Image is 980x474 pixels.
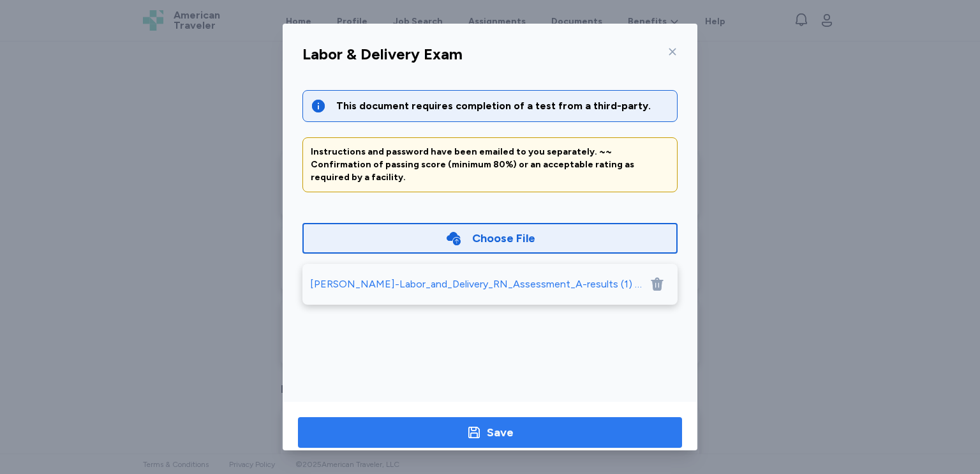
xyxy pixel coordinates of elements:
div: Save [487,424,514,441]
div: Choose File [472,229,535,247]
div: Instructions and password have been emailed to you separately. ~~ Confirmation of passing score (... [311,146,669,184]
div: This document requires completion of a test from a third-party. [336,98,669,114]
button: Save [298,417,682,448]
div: [PERSON_NAME]-Labor_and_Delivery_RN_Assessment_A-results (1) Copy Copy.pdf [310,277,642,292]
div: Labor & Delivery Exam [302,44,463,65]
